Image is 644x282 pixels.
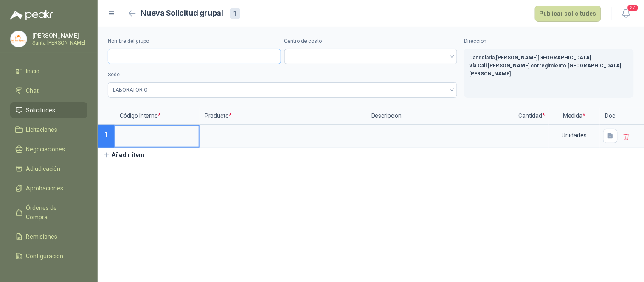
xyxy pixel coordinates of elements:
[26,232,58,241] span: Remisiones
[98,148,150,162] button: Añadir ítem
[10,248,87,264] a: Configuración
[600,108,621,125] p: Doc
[464,37,634,45] label: Dirección
[284,37,458,45] label: Centro de costo
[26,125,58,134] span: Licitaciones
[10,180,87,196] a: Aprobaciones
[26,106,56,115] span: Solicitudes
[515,108,549,125] p: Cantidad
[113,84,452,96] span: LABORATORIO
[115,108,200,125] p: Código Interno
[26,251,64,261] span: Configuración
[469,54,629,62] p: Candelaria , [PERSON_NAME][GEOGRAPHIC_DATA]
[11,31,27,47] img: Company Logo
[32,40,85,45] p: Santa [PERSON_NAME]
[230,8,240,19] div: 1
[10,141,87,157] a: Negociaciones
[108,37,281,45] label: Nombre del grupo
[10,83,87,99] a: Chat
[32,33,85,39] p: [PERSON_NAME]
[10,10,53,20] img: Logo peakr
[10,122,87,138] a: Licitaciones
[26,184,64,193] span: Aprobaciones
[619,6,634,21] button: 27
[26,145,65,154] span: Negociaciones
[26,86,39,95] span: Chat
[108,71,457,79] label: Sede
[10,229,87,245] a: Remisiones
[366,108,515,125] p: Descripción
[10,161,87,177] a: Adjudicación
[26,67,40,76] span: Inicio
[549,108,600,125] p: Medida
[535,6,601,22] button: Publicar solicitudes
[98,125,115,148] p: 1
[10,200,87,225] a: Órdenes de Compra
[26,164,61,173] span: Adjudicación
[10,102,87,118] a: Solicitudes
[469,62,629,78] p: Vía Cali [PERSON_NAME] corregimiento [GEOGRAPHIC_DATA][PERSON_NAME]
[10,63,87,79] a: Inicio
[550,126,599,145] div: Unidades
[141,7,223,20] h2: Nueva Solicitud grupal
[26,203,79,222] span: Órdenes de Compra
[627,4,639,12] span: 27
[200,108,366,125] p: Producto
